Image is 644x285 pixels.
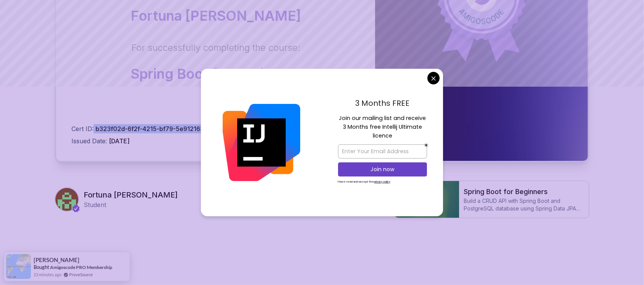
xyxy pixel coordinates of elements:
a: Amigoscode PRO Membership [50,264,112,270]
span: [DATE] [109,137,129,145]
span: 23 minutes ago [34,271,61,278]
span: [PERSON_NAME] [34,257,79,263]
p: Spring Boot for Beginners [131,66,301,81]
p: Student [84,200,178,209]
a: course thumbnailSpring Boot for BeginnersBuild a CRUD API with Spring Boot and PostgreSQL databas... [394,181,589,218]
p: Fortuna [PERSON_NAME] [131,8,301,23]
h2: Spring Boot for Beginners [464,186,584,197]
p: Cert ID: [71,124,219,133]
p: For successfully completing the course: [131,42,301,54]
h3: Fortuna [PERSON_NAME] [84,189,178,200]
img: Fortuna Eyob Fessehaye [55,188,78,211]
img: provesource social proof notification image [6,254,31,279]
span: b323f02d-6f2f-4215-bf79-5e912168298e [95,125,219,133]
a: ProveSource [69,271,93,278]
p: Issued Date: [71,136,219,146]
span: Bought [34,264,49,270]
p: Build a CRUD API with Spring Boot and PostgreSQL database using Spring Data JPA and Spring AI [464,197,584,212]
